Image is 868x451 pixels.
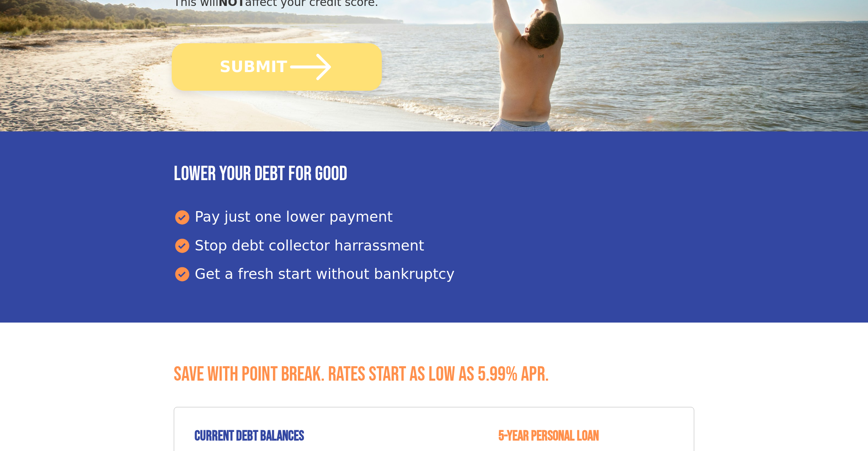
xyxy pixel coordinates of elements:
h4: Current Debt Balances [195,428,370,445]
h3: Save with Point Break. Rates start as low as 5.99% APR. [174,362,695,387]
div: Stop debt collector harrassment [174,235,695,256]
h4: 5-Year Personal Loan [498,428,674,445]
div: Pay just one lower payment [174,206,695,228]
div: Get a fresh start without bankruptcy [174,264,695,285]
h3: Lower your debt for good [174,162,695,187]
button: SUBMIT [172,43,382,91]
